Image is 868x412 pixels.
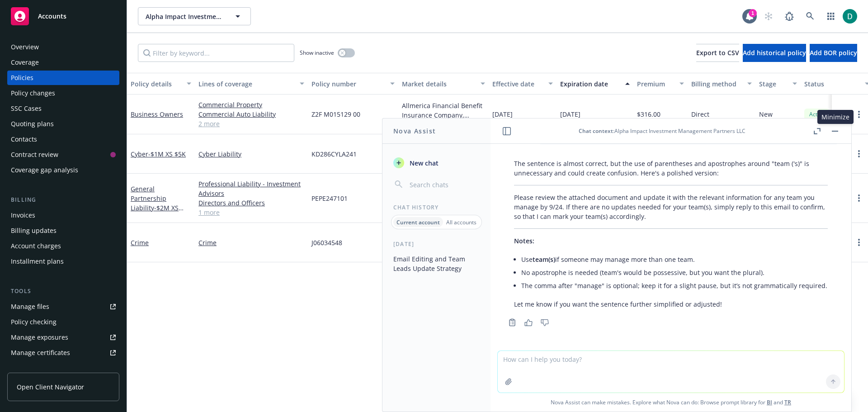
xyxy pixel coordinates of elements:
[398,73,489,95] button: Market details
[11,101,42,116] div: SSC Cases
[11,239,61,253] div: Account charges
[311,79,385,89] div: Policy number
[396,218,440,226] p: Current account
[308,73,398,95] button: Policy number
[691,79,742,89] div: Billing method
[127,73,195,95] button: Policy details
[492,79,543,89] div: Effective date
[408,178,480,191] input: Search chats
[393,126,436,136] h1: Nova Assist
[688,73,755,95] button: Billing method
[148,150,186,158] span: - $1M XS $5K
[382,204,491,211] div: Chat History
[131,110,183,118] a: Business Owners
[514,159,828,178] p: The sentence is almost correct, but the use of parentheses and apostrophes around "team ('s)" is ...
[11,346,70,360] div: Manage certificates
[198,179,304,198] a: Professional Liability - Investment Advisors
[579,127,613,135] span: Chat context
[822,7,840,25] a: Switch app
[131,185,179,222] a: General Partnership Liability
[854,148,864,159] a: more
[521,279,828,292] li: The comma after "manage" is optional; keep it for a slight pause, but it’s not grammatically requ...
[691,109,709,119] span: Direct
[146,12,224,21] span: Alpha Impact Investment Management Partners LLC
[7,4,119,29] a: Accounts
[514,193,828,221] p: Please review the attached document and update it with the relevant information for any team you ...
[198,208,304,217] a: 1 more
[11,208,35,223] div: Invoices
[494,393,848,412] span: Nova Assist can make mistakes. Explore what Nova can do: Browse prompt library for and
[810,44,857,62] button: Add BOR policy
[508,318,516,327] svg: Copy to clipboard
[7,287,119,296] div: Tools
[835,109,846,120] a: circleInformation
[7,208,119,223] a: Invoices
[311,109,360,119] span: Z2F M015129 00
[801,7,819,25] a: Search
[11,254,64,269] div: Installment plans
[11,147,58,162] div: Contract review
[311,194,348,203] span: PEPE247101
[7,132,119,147] a: Contacts
[38,13,66,20] span: Accounts
[11,86,55,100] div: Policy changes
[11,315,57,329] div: Policy checking
[784,398,791,406] a: TR
[696,48,739,57] span: Export to CSV
[854,109,864,120] a: more
[7,101,119,116] a: SSC Cases
[854,193,864,204] a: more
[402,79,475,89] div: Market details
[492,109,513,119] span: [DATE]
[7,299,119,314] a: Manage files
[390,155,483,171] button: New chat
[489,73,557,95] button: Effective date
[11,299,49,314] div: Manage files
[131,238,149,247] a: Crime
[780,7,798,25] a: Report a Bug
[11,330,68,345] div: Manage exposures
[198,109,304,119] a: Commercial Auto Liability
[131,204,184,222] span: - $2M XS $100K
[408,158,439,168] span: New chat
[198,149,304,159] a: Cyber Liability
[17,382,84,392] span: Open Client Navigator
[7,195,119,204] div: Billing
[446,218,476,226] p: All accounts
[390,251,483,276] button: Email Editing and Team Leads Update Strategy
[7,163,119,177] a: Coverage gap analysis
[7,55,119,70] a: Coverage
[759,109,773,119] span: New
[810,48,857,57] span: Add BOR policy
[514,237,534,245] span: Notes:
[11,132,37,147] div: Contacts
[637,79,674,89] div: Premium
[557,73,633,95] button: Expiration date
[560,79,620,89] div: Expiration date
[743,48,806,57] span: Add historical policy
[538,316,552,329] button: Thumbs down
[11,361,57,375] div: Manage claims
[637,109,660,119] span: $316.00
[7,147,119,162] a: Contract review
[300,49,334,57] span: Show inactive
[817,110,854,124] div: Minimize
[759,79,787,89] div: Stage
[7,330,119,345] a: Manage exposures
[138,7,251,25] button: Alpha Impact Investment Management Partners LLC
[198,238,304,247] a: Crime
[382,240,491,248] div: [DATE]
[195,73,308,95] button: Lines of coverage
[7,40,119,54] a: Overview
[767,398,772,406] a: BI
[749,9,757,17] div: 1
[512,127,811,135] div: : Alpha Impact Investment Management Partners LLC
[696,44,739,62] button: Export to CSV
[11,117,54,131] div: Quoting plans
[198,198,304,208] a: Directors and Officers
[808,110,826,118] span: Active
[131,150,186,158] a: Cyber
[138,44,294,62] input: Filter by keyword...
[514,299,828,309] p: Let me know if you want the sentence further simplified or adjusted!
